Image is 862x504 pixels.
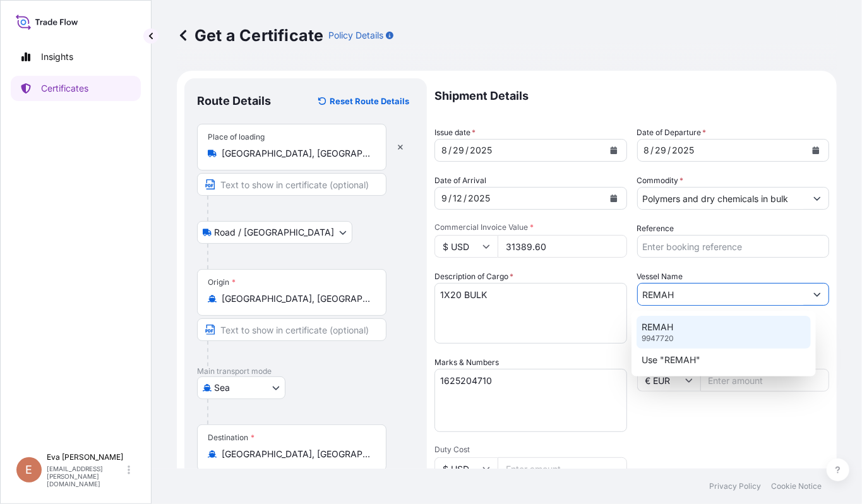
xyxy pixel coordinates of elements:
[638,187,806,210] input: Type to search commodity
[222,147,371,160] input: Place of loading
[197,221,352,244] button: Select transport
[434,270,513,283] label: Description of Cargo
[214,381,230,394] span: Sea
[41,51,73,63] p: Insights
[654,143,668,158] div: day,
[637,174,684,187] label: Commodity
[637,270,683,283] label: Vessel Name
[434,445,627,455] span: Duty Cost
[222,448,371,460] input: Destination
[637,235,830,258] input: Enter booking reference
[434,174,486,187] span: Date of Arrival
[464,191,467,206] div: /
[498,235,627,258] input: Enter amount
[469,143,493,158] div: year,
[700,369,830,392] input: Enter amount
[771,481,822,491] p: Cookie Notice
[440,143,448,158] div: month,
[642,333,674,344] p: 9947720
[330,95,409,107] p: Reset Route Details
[197,376,285,399] button: Select transport
[434,369,627,432] textarea: 1625204710
[448,143,452,158] div: /
[448,191,452,206] div: /
[642,321,673,333] p: REMAH
[214,226,334,239] span: Road / [GEOGRAPHIC_DATA]
[440,191,448,206] div: month,
[452,191,464,206] div: day,
[709,481,761,491] p: Privacy Policy
[26,464,33,476] span: E
[671,143,696,158] div: year,
[638,283,806,306] input: Type to search vessel name or IMO
[197,318,386,341] input: Text to appear on certificate
[208,277,236,287] div: Origin
[47,452,125,462] p: Eva [PERSON_NAME]
[642,354,700,366] p: Use "REMAH"
[637,126,707,139] span: Date of Departure
[197,366,414,376] p: Main transport mode
[637,316,811,371] div: Suggestions
[806,283,829,306] button: Show suggestions
[434,222,627,232] span: Commercial Invoice Value
[467,191,491,206] div: year,
[208,433,254,443] div: Destination
[434,356,499,369] label: Marks & Numbers
[651,143,654,158] div: /
[197,173,386,196] input: Text to appear on certificate
[498,457,627,480] input: Enter amount
[637,222,674,235] label: Reference
[41,82,88,95] p: Certificates
[222,292,371,305] input: Origin
[47,465,125,488] p: [EMAIL_ADDRESS][PERSON_NAME][DOMAIN_NAME]
[434,78,829,114] p: Shipment Details
[806,187,829,210] button: Show suggestions
[604,140,624,160] button: Calendar
[328,29,383,42] p: Policy Details
[806,140,826,160] button: Calendar
[434,283,627,344] textarea: 1X20 BULK
[208,132,265,142] div: Place of loading
[434,126,476,139] span: Issue date
[452,143,465,158] div: day,
[465,143,469,158] div: /
[197,93,271,109] p: Route Details
[668,143,671,158] div: /
[604,188,624,208] button: Calendar
[643,143,651,158] div: month,
[177,25,323,45] p: Get a Certificate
